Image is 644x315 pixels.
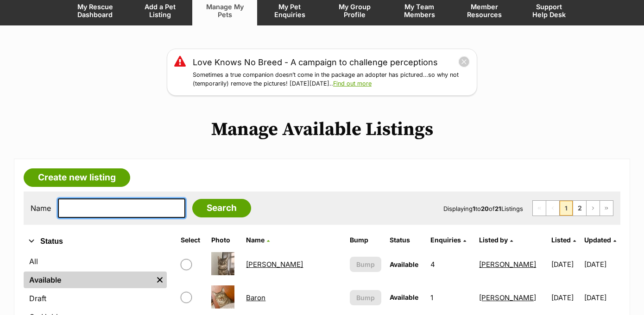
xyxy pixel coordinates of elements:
[153,272,167,288] a: Remove filter
[390,260,418,268] span: Available
[584,236,611,244] span: Updated
[560,201,573,216] span: Page 1
[390,293,418,301] span: Available
[24,235,167,247] button: Status
[443,205,523,212] span: Displaying to of Listings
[473,205,475,212] strong: 1
[139,3,181,19] span: Add a Pet Listing
[533,201,546,216] span: First page
[573,201,586,216] a: Page 2
[246,236,265,244] span: Name
[430,236,461,244] span: translation missing: en.admin.listings.index.attributes.enquiries
[269,3,310,19] span: My Pet Enquiries
[356,259,375,269] span: Bump
[24,272,153,288] a: Available
[74,3,116,19] span: My Rescue Dashboard
[177,233,207,247] th: Select
[479,236,513,244] a: Listed by
[463,3,505,19] span: Member Resources
[31,204,51,212] label: Name
[246,293,265,302] a: Baron
[24,168,130,187] a: Create new listing
[204,3,246,19] span: Manage My Pets
[548,248,583,280] td: [DATE]
[334,3,375,19] span: My Group Profile
[600,201,613,216] a: Last page
[479,236,508,244] span: Listed by
[333,80,372,87] a: Find out more
[551,236,576,244] a: Listed
[528,3,570,19] span: Support Help Desk
[386,233,426,247] th: Status
[551,236,571,244] span: Listed
[427,248,474,280] td: 4
[584,236,616,244] a: Updated
[584,282,619,314] td: [DATE]
[546,201,559,216] span: Previous page
[479,260,536,269] a: [PERSON_NAME]
[208,233,241,247] th: Photo
[24,253,167,270] a: All
[548,282,583,314] td: [DATE]
[350,257,381,272] button: Bump
[192,199,251,217] input: Search
[458,56,470,68] button: close
[430,236,466,244] a: Enquiries
[346,233,385,247] th: Bump
[24,290,167,307] a: Draft
[193,71,470,88] p: Sometimes a true companion doesn’t come in the package an adopter has pictured…so why not (tempor...
[587,201,600,216] a: Next page
[584,248,619,280] td: [DATE]
[246,260,303,269] a: [PERSON_NAME]
[398,3,440,19] span: My Team Members
[427,282,474,314] td: 1
[532,200,613,216] nav: Pagination
[481,205,489,212] strong: 20
[356,293,375,303] span: Bump
[246,236,270,244] a: Name
[350,290,381,305] button: Bump
[479,293,536,302] a: [PERSON_NAME]
[495,205,501,212] strong: 21
[193,56,438,68] a: Love Knows No Breed - A campaign to challenge perceptions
